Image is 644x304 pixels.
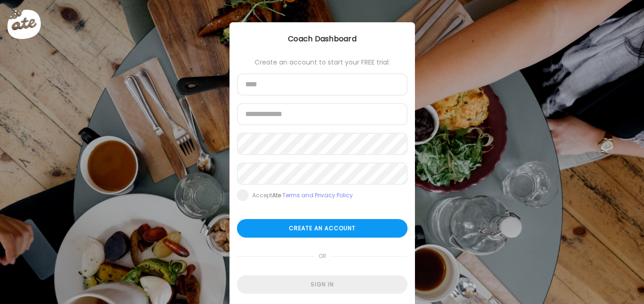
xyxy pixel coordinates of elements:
div: Sign in [237,275,408,294]
b: Ate [272,191,281,199]
a: Terms and Privacy Policy [282,191,353,199]
div: Coach Dashboard [230,33,415,45]
div: Create an account to start your FREE trial: [237,58,408,66]
div: Create an account [237,219,408,238]
div: Accept [252,192,353,199]
span: or [314,247,330,265]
